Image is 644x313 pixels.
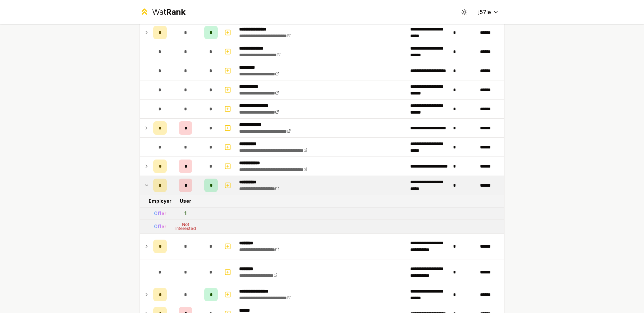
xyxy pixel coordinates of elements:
[151,195,169,207] td: Employer
[166,7,185,17] span: Rank
[473,6,504,18] button: j57le
[152,7,185,17] div: Wat
[140,7,185,17] a: WatRank
[154,210,166,217] div: Offer
[184,210,186,217] div: 1
[478,8,491,16] span: j57le
[172,223,199,231] div: Not Interested
[169,195,202,207] td: User
[154,223,166,230] div: Offer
